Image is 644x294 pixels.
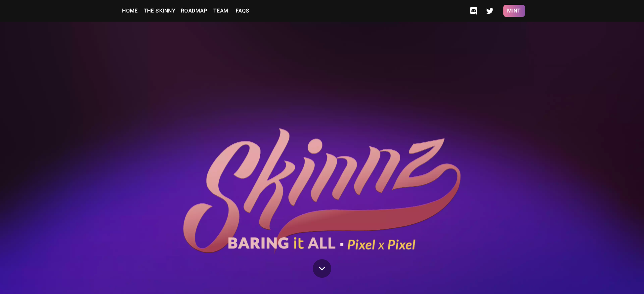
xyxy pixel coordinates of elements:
a: The Skinny [141,4,178,18]
a: Roadmap [178,4,210,18]
a: Home [119,4,141,18]
a: FAQs [232,4,253,18]
button: Mint [503,5,525,17]
a: Team [210,4,232,18]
